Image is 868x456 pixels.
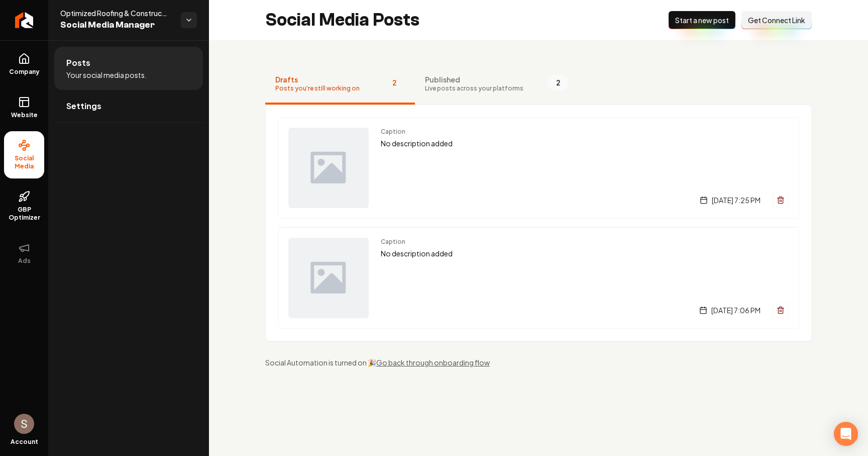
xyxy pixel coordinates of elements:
nav: Tabs [265,64,812,105]
span: 2 [384,74,405,90]
span: Website [7,111,42,119]
p: No description added [381,138,789,149]
a: Settings [54,90,203,122]
span: Caption [381,238,789,246]
img: Post preview [288,238,369,318]
span: Settings [66,100,101,112]
a: Company [4,45,44,84]
button: Open user button [14,414,34,434]
span: Social Automation is turned on 🎉 [265,358,376,367]
a: Post previewCaptionNo description added[DATE] 7:25 PM [278,117,799,219]
span: Get Connect Link [748,15,805,25]
a: Website [4,88,44,127]
span: Ads [14,257,35,265]
img: Rebolt Logo [15,12,34,28]
span: Account [11,438,38,446]
button: Get Connect Link [741,11,812,29]
p: No description added [381,248,789,259]
a: Post previewCaptionNo description added[DATE] 7:06 PM [278,227,799,329]
span: 2 [548,74,569,90]
span: Start a new post [675,15,729,25]
a: GBP Optimizer [4,183,44,230]
span: Live posts across your platforms [425,84,523,93]
span: Posts [66,57,90,69]
img: Post preview [288,128,369,208]
h2: Social Media Posts [265,10,419,30]
span: Posts you're still working on [275,84,360,93]
button: DraftsPosts you're still working on2 [265,64,415,105]
span: [DATE] 7:25 PM [712,195,761,205]
span: Company [5,68,44,76]
a: Go back through onboarding flow [376,358,490,367]
span: Your social media posts. [66,70,147,80]
span: Caption [381,128,789,136]
span: Published [425,74,523,84]
span: Optimized Roofing & Construction [60,8,173,18]
span: GBP Optimizer [4,206,44,222]
img: Santiago Vásquez [14,414,34,434]
span: Social Media Manager [60,18,173,32]
button: Start a new post [669,11,735,29]
button: PublishedLive posts across your platforms2 [415,64,579,105]
span: Social Media [4,154,44,170]
button: Ads [4,234,44,273]
span: [DATE] 7:06 PM [711,305,761,315]
span: Drafts [275,74,360,84]
div: Open Intercom Messenger [834,422,858,446]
